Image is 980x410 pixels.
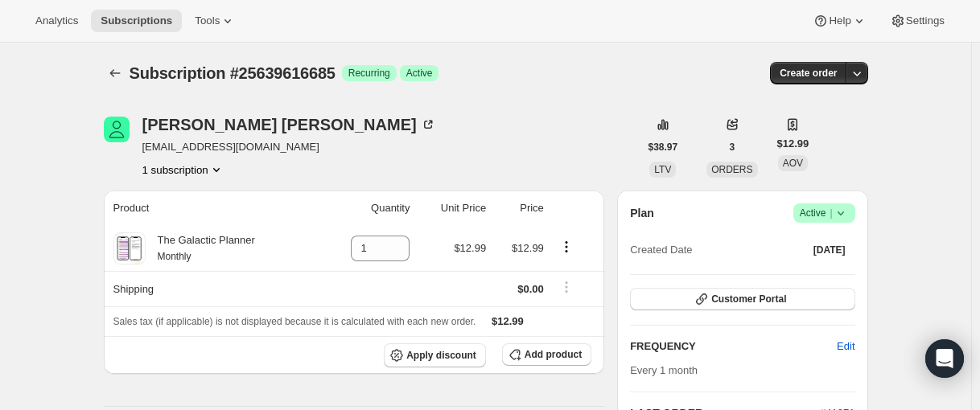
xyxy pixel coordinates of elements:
[837,338,854,355] span: Edit
[146,232,255,264] div: The Galactic Planner
[720,136,745,158] button: 3
[630,242,692,258] span: Created Date
[711,293,786,305] span: Customer Portal
[780,67,837,80] span: Create order
[104,271,320,306] th: Shipping
[406,349,476,362] span: Apply discount
[158,251,191,262] small: Monthly
[406,67,433,80] span: Active
[554,238,579,256] button: Product actions
[906,14,945,27] span: Settings
[491,191,549,226] th: Price
[777,136,809,152] span: $12.99
[804,239,855,261] button: [DATE]
[142,117,436,133] div: [PERSON_NAME] [PERSON_NAME]
[630,338,837,355] h2: FREQUENCY
[104,191,320,226] th: Product
[35,14,78,27] span: Analytics
[130,64,336,82] span: Subscription #25639616685
[803,10,876,32] button: Help
[454,242,486,254] span: $12.99
[384,343,486,367] button: Apply discount
[730,141,735,154] span: 3
[829,14,850,27] span: Help
[502,343,591,366] button: Add product
[711,164,752,175] span: ORDERS
[104,62,126,84] button: Subscriptions
[649,141,678,154] span: $38.97
[783,158,803,169] span: AOV
[630,364,698,376] span: Every 1 month
[654,164,671,175] span: LTV
[512,242,544,254] span: $12.99
[101,14,172,27] span: Subscriptions
[639,136,688,158] button: $38.97
[813,244,846,256] span: [DATE]
[770,62,846,84] button: Create order
[492,315,524,327] span: $12.99
[830,207,832,219] span: |
[115,232,143,264] img: product img
[348,67,390,80] span: Recurring
[185,10,245,32] button: Tools
[142,139,436,155] span: [EMAIL_ADDRESS][DOMAIN_NAME]
[517,283,544,295] span: $0.00
[26,10,88,32] button: Analytics
[630,205,654,221] h2: Plan
[113,316,476,327] span: Sales tax (if applicable) is not displayed because it is calculated with each new order.
[800,205,849,221] span: Active
[414,191,491,226] th: Unit Price
[195,14,220,27] span: Tools
[525,348,582,361] span: Add product
[91,10,182,32] button: Subscriptions
[925,339,964,378] div: Open Intercom Messenger
[320,191,415,226] th: Quantity
[104,117,130,142] span: Lynn Fiedorowicz
[827,334,864,359] button: Edit
[880,10,954,32] button: Settings
[630,288,854,310] button: Customer Portal
[554,278,579,296] button: Shipping actions
[142,162,224,178] button: Product actions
